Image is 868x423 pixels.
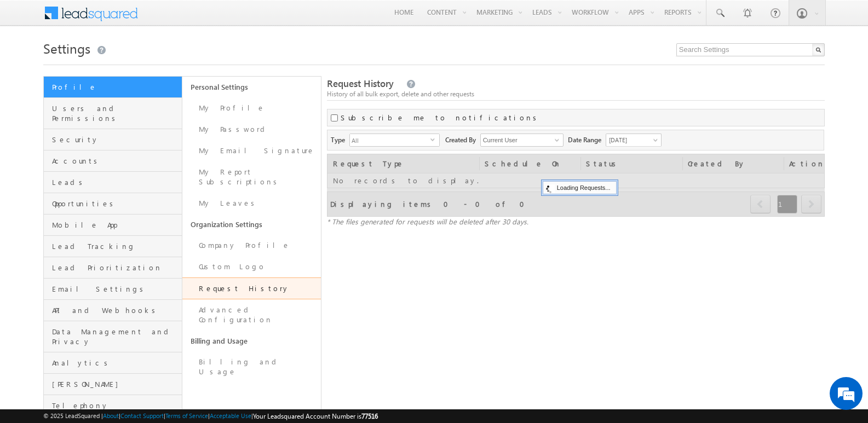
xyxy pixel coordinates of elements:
[210,412,251,419] a: Acceptable Use
[350,134,430,146] span: All
[182,97,321,119] a: My Profile
[52,401,179,410] span: Telephony
[44,193,182,215] a: Opportunities
[480,134,564,147] input: Type to Search
[52,327,179,346] span: Data Management and Privacy
[43,39,90,57] span: Settings
[43,411,378,421] span: © 2025 LeadSquared | | | | |
[52,135,179,144] span: Security
[331,134,349,145] span: Type
[44,279,182,300] a: Email Settings
[52,379,179,389] span: [PERSON_NAME]
[182,119,321,140] a: My Password
[182,214,321,235] a: Organization Settings
[52,358,179,368] span: Analytics
[676,43,825,56] input: Search Settings
[52,156,179,166] span: Accounts
[44,257,182,279] a: Lead Prioritization
[606,135,658,145] span: [DATE]
[44,215,182,236] a: Mobile App
[182,140,321,161] a: My Email Signature
[52,177,179,187] span: Leads
[253,412,378,420] span: Your Leadsquared Account Number is
[182,331,321,351] a: Billing and Usage
[182,299,321,331] a: Advanced Configuration
[52,263,179,273] span: Lead Prioritization
[103,412,119,419] a: About
[44,321,182,352] a: Data Management and Privacy
[182,161,321,193] a: My Report Subscriptions
[182,235,321,256] a: Company Profile
[52,305,179,315] span: API and Webhooks
[341,113,541,123] label: Subscribe me to notifications
[327,89,825,99] div: History of all bulk export, delete and other requests
[165,412,208,419] a: Terms of Service
[44,77,182,98] a: Profile
[549,135,562,146] a: Show All Items
[543,181,617,194] div: Loading Requests...
[182,193,321,214] a: My Leaves
[327,217,528,226] span: * The files generated for requests will be deleted after 30 days.
[349,134,440,147] div: All
[44,172,182,193] a: Leads
[52,103,179,123] span: Users and Permissions
[44,352,182,374] a: Analytics
[44,150,182,172] a: Accounts
[430,137,439,142] span: select
[327,77,394,90] span: Request History
[52,220,179,230] span: Mobile App
[606,134,662,147] a: [DATE]
[361,412,378,420] span: 77516
[44,98,182,129] a: Users and Permissions
[44,374,182,395] a: [PERSON_NAME]
[52,241,179,251] span: Lead Tracking
[52,284,179,294] span: Email Settings
[120,412,164,419] a: Contact Support
[568,134,606,145] span: Date Range
[44,129,182,150] a: Security
[182,277,321,299] a: Request History
[52,199,179,208] span: Opportunities
[44,300,182,321] a: API and Webhooks
[52,82,179,92] span: Profile
[182,351,321,383] a: Billing and Usage
[44,395,182,416] a: Telephony
[445,134,480,145] span: Created By
[182,77,321,97] a: Personal Settings
[182,256,321,277] a: Custom Logo
[44,236,182,257] a: Lead Tracking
